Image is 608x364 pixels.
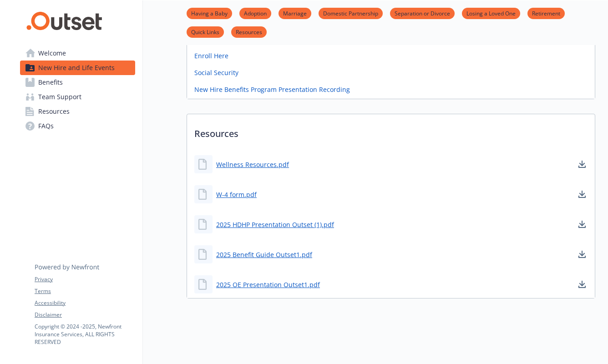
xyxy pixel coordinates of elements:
a: Domestic Partnership [319,9,383,17]
a: Losing a Loved One [462,9,520,17]
a: Accessibility [35,299,135,307]
a: Social Security [194,68,238,77]
a: download document [577,159,588,170]
a: 2025 Benefit Guide Outset1.pdf [216,250,312,259]
a: download document [577,219,588,230]
span: FAQs [38,119,54,133]
span: New Hire and Life Events [38,61,115,75]
a: New Hire and Life Events [20,61,135,75]
span: Team Support [38,90,81,104]
span: Benefits [38,75,63,90]
a: Marriage [279,9,311,17]
a: Privacy [35,275,135,283]
a: Resources [231,27,267,36]
a: download document [577,279,588,290]
a: New Hire Benefits Program Presentation Recording [194,85,350,94]
a: download document [577,249,588,260]
a: FAQs [20,119,135,133]
span: Resources [38,104,70,119]
p: Resources [187,114,595,148]
a: Wellness Resources.pdf [216,160,289,169]
a: Resources [20,104,135,119]
a: Welcome [20,46,135,61]
a: Separation or Divorce [390,9,455,17]
a: Retirement [527,9,565,17]
a: Enroll Here [194,51,228,61]
a: Having a Baby [187,9,232,17]
a: Team Support [20,90,135,104]
a: 2025 OE Presentation Outset1.pdf [216,280,320,289]
a: Terms [35,287,135,295]
a: W-4 form.pdf [216,190,257,199]
a: Quick Links [187,27,224,36]
a: Disclaimer [35,311,135,319]
a: Adoption [239,9,271,17]
a: 2025 HDHP Presentation Outset (1).pdf [216,220,334,229]
span: Welcome [38,46,66,61]
p: Copyright © 2024 - 2025 , Newfront Insurance Services, ALL RIGHTS RESERVED [35,323,135,346]
a: download document [577,189,588,200]
a: Benefits [20,75,135,90]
